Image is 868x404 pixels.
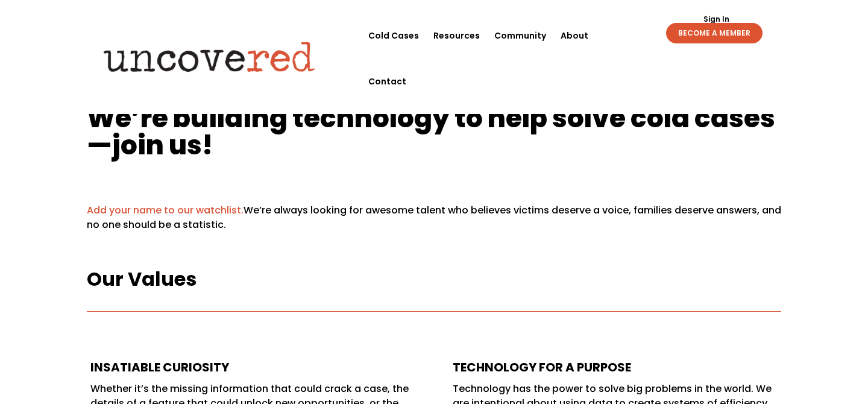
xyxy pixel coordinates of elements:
img: Uncovered logo [93,33,325,80]
h3: Our Values [87,266,781,299]
a: Contact [368,58,406,104]
h1: W [87,104,781,165]
a: Resources [433,13,480,58]
a: BECOME A MEMBER [666,23,763,43]
p: We’re always looking for awesome talent who believes victims deserve a voice, families deserve an... [87,203,781,232]
a: Add your name to our watchlist. [87,203,244,217]
span: e’re building technology to help solve cold cases—join us! [87,99,775,163]
a: Cold Cases [368,13,419,58]
a: Community [494,13,546,58]
strong: Technology for a Purpose [453,359,631,376]
a: Sign In [697,16,736,23]
strong: Insatiable Curiosity [90,359,229,376]
a: About [561,13,588,58]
